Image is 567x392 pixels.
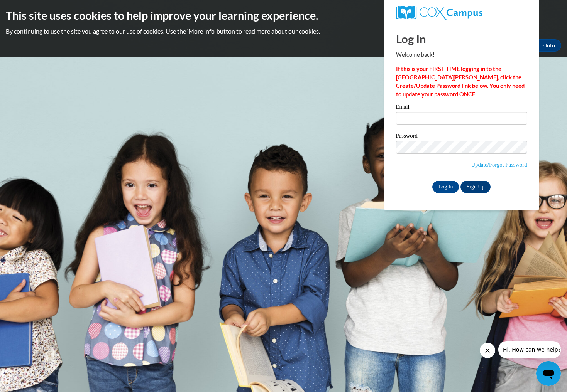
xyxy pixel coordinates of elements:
[396,6,527,20] a: COX Campus
[6,27,561,35] p: By continuing to use the site you agree to our use of cookies. Use the ‘More info’ button to read...
[432,181,459,193] input: Log In
[525,39,561,52] a: More Info
[460,181,491,193] a: Sign Up
[396,50,527,59] p: Welcome back!
[471,162,527,168] a: Update/Forgot Password
[396,133,527,141] label: Password
[396,104,527,112] label: Email
[396,31,527,47] h1: Log In
[6,8,561,23] h2: This site uses cookies to help improve your learning experience.
[480,343,495,358] iframe: Close message
[396,6,482,20] img: COX Campus
[536,361,561,386] iframe: Button to launch messaging window
[498,341,561,358] iframe: Message from company
[396,66,525,98] strong: If this is your FIRST TIME logging in to the [GEOGRAPHIC_DATA][PERSON_NAME], click the Create/Upd...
